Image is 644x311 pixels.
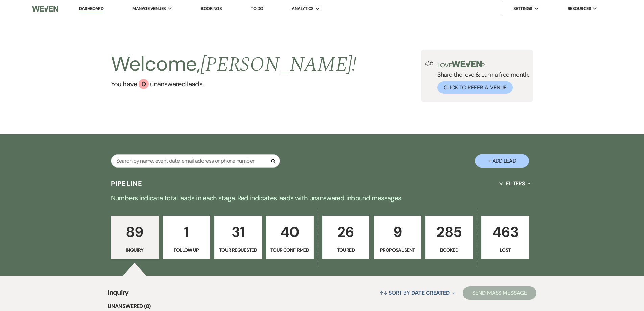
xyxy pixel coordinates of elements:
a: 26Toured [322,216,370,259]
span: [PERSON_NAME] ! [200,49,357,80]
a: To Do [251,6,263,12]
p: 9 [378,221,417,243]
p: 40 [270,221,309,243]
p: Love ? [437,61,529,68]
p: Lost [486,246,525,254]
p: 285 [430,221,469,243]
span: ↑↓ [379,289,387,296]
p: Follow Up [167,246,206,254]
span: Settings [513,5,532,12]
a: 285Booked [425,216,473,259]
span: Inquiry [108,287,129,302]
button: Sort By Date Created [377,284,458,302]
p: Tour Confirmed [270,246,309,254]
p: Toured [327,246,365,254]
button: Filters [496,175,533,193]
button: Click to Refer a Venue [437,81,513,94]
p: 89 [115,221,154,243]
li: Unanswered (0) [108,302,536,311]
p: Proposal Sent [378,246,417,254]
p: Tour Requested [219,246,258,254]
h2: Welcome, [111,50,357,79]
h3: Pipeline [111,179,143,188]
p: 31 [219,221,258,243]
img: Weven Logo [32,2,58,16]
span: Date Created [411,289,450,296]
a: 31Tour Requested [214,216,262,259]
div: 0 [139,79,149,89]
a: Dashboard [79,6,103,12]
a: 9Proposal Sent [374,216,421,259]
img: weven-logo-green.svg [452,61,482,67]
span: Analytics [292,5,313,12]
a: 1Follow Up [163,216,210,259]
p: Numbers indicate total leads in each stage. Red indicates leads with unanswered inbound messages. [79,193,566,203]
span: Resources [568,5,591,12]
img: loud-speaker-illustration.svg [425,61,433,66]
div: Share the love & earn a free month. [433,61,529,94]
button: Send Mass Message [463,286,536,300]
a: 463Lost [481,216,529,259]
a: 40Tour Confirmed [266,216,314,259]
input: Search by name, event date, email address or phone number [111,154,280,168]
p: Booked [430,246,469,254]
p: 463 [486,221,525,243]
p: 1 [167,221,206,243]
a: Bookings [201,6,222,12]
a: 89Inquiry [111,216,159,259]
p: Inquiry [115,246,154,254]
span: Manage Venues [132,5,166,12]
p: 26 [327,221,365,243]
button: + Add Lead [475,154,529,168]
a: You have 0 unanswered leads. [111,79,357,89]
